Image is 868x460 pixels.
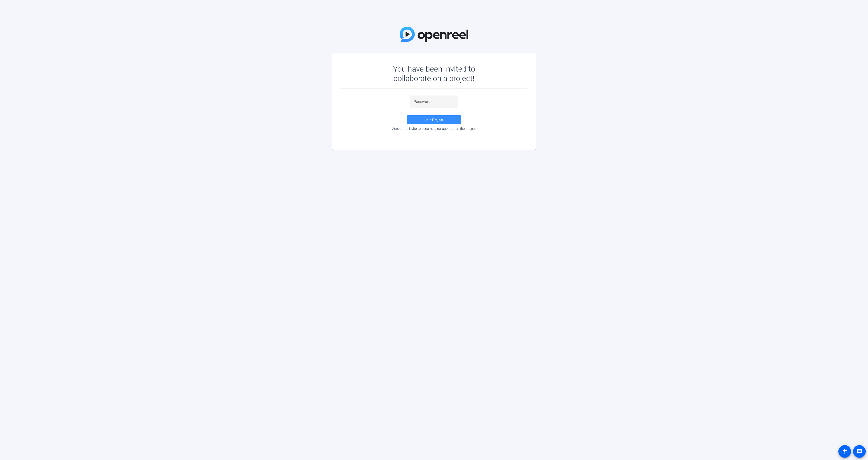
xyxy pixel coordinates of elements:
input: Password [414,99,454,105]
span: Join Project [425,118,443,122]
mat-icon: message [857,449,862,454]
div: Accept the invite to become a collaborator on the project [341,127,527,131]
img: OpenReel Logo [400,27,468,42]
div: You have been invited to collaborate on a project! [380,64,488,83]
button: Join Project [407,115,461,124]
mat-icon: accessibility [842,449,847,454]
